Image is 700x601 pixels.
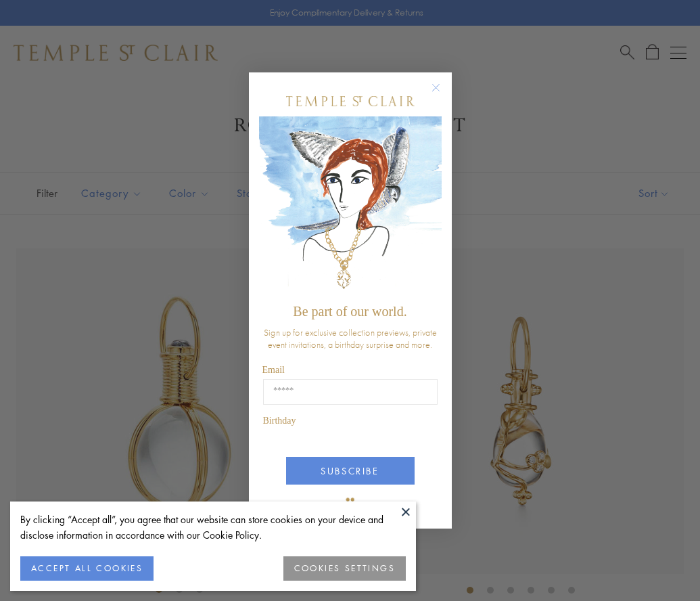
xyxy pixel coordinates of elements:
img: TSC [337,488,364,515]
input: Email [263,379,438,405]
span: Email [262,365,285,375]
button: SUBSCRIBE [286,457,415,485]
button: ACCEPT ALL COOKIES [20,556,154,581]
img: c4a9eb12-d91a-4d4a-8ee0-386386f4f338.jpeg [259,116,442,297]
img: Temple St. Clair [286,96,415,106]
button: COOKIES SETTINGS [283,556,406,581]
span: Birthday [263,416,296,426]
span: Be part of our world. [293,304,406,319]
span: Sign up for exclusive collection previews, private event invitations, a birthday surprise and more. [264,326,437,351]
div: By clicking “Accept all”, you agree that our website can store cookies on your device and disclos... [20,512,406,543]
button: Close dialog [434,86,451,103]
